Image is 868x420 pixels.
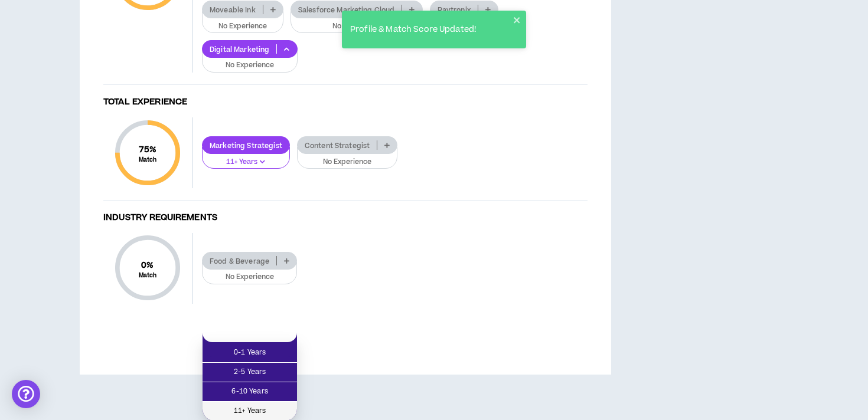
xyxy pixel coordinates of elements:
[103,212,588,224] h4: Industry Requirements
[513,15,521,25] button: close
[203,5,263,14] p: Moveable Ink
[347,20,513,40] div: Profile & Match Score Updated!
[298,141,377,150] p: Content Strategist
[305,157,390,168] p: No Experience
[210,405,290,418] span: 11+ Years
[139,259,157,271] span: 0 %
[291,11,423,34] button: No Experience
[139,156,157,164] small: Match
[210,385,290,398] span: 6-10 Years
[210,366,290,379] span: 2-5 Years
[103,97,588,108] h4: Total Experience
[202,147,290,169] button: 11+ Years
[202,262,297,284] button: No Experience
[139,271,157,280] small: Match
[297,147,398,169] button: No Experience
[210,157,282,168] p: 11+ Years
[210,272,289,283] p: No Experience
[210,346,290,359] span: 0-1 Years
[291,5,402,14] p: Salesforce Marketing Cloud
[203,141,289,150] p: Marketing Strategist
[202,50,298,73] button: No Experience
[202,11,283,34] button: No Experience
[430,5,478,14] p: Paytronix
[203,45,276,54] p: Digital Marketing
[12,380,40,408] div: Open Intercom Messenger
[203,257,276,265] p: Food & Beverage
[210,21,276,32] p: No Experience
[139,143,157,156] span: 75 %
[298,21,415,32] p: No Experience
[210,60,290,71] p: No Experience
